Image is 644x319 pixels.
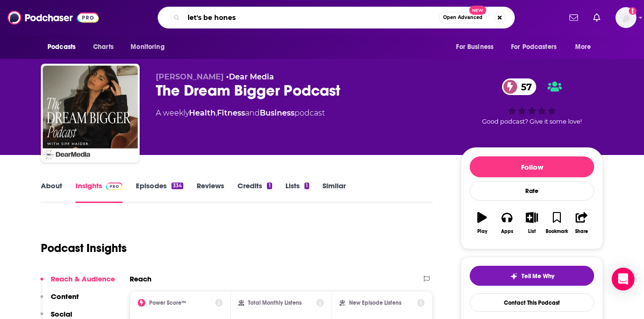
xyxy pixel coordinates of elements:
[41,38,88,56] button: open menu
[520,206,544,240] button: List
[304,183,309,189] div: 1
[40,274,115,292] button: Reach & Audience
[575,40,591,54] span: More
[41,181,62,203] a: About
[439,12,487,23] button: Open AdvancedNew
[546,229,568,234] div: Bookmark
[158,7,515,29] div: Search podcasts, credits, & more...
[237,181,272,203] a: Credits1
[217,108,245,117] a: Fitness
[322,181,346,203] a: Similar
[106,183,123,190] img: Podchaser Pro
[156,72,224,81] span: [PERSON_NAME]
[469,6,486,15] span: New
[248,300,302,306] h2: Total Monthly Listens
[569,206,594,240] button: Share
[349,300,401,306] h2: New Episode Listens
[502,78,537,95] a: 57
[470,206,494,240] button: Play
[156,107,325,119] div: A weekly podcast
[136,181,183,203] a: Episodes334
[267,183,272,189] div: 1
[470,266,594,286] button: tell me why sparkleTell Me Why
[260,108,294,117] a: Business
[184,10,439,25] input: Search podcasts, credits, & more...
[470,293,594,312] a: Contact This Podcast
[124,38,177,56] button: open menu
[51,292,79,301] p: Content
[8,9,99,27] img: Podchaser - Follow, Share and Rate Podcasts
[41,241,127,255] h1: Podcast Insights
[568,38,603,56] button: open menu
[566,10,582,26] a: Show notifications dropdown
[229,72,274,81] a: Dear Media
[87,38,119,56] a: Charts
[510,272,518,280] img: tell me why sparkle
[482,118,582,125] span: Good podcast? Give it some love!
[226,72,274,81] span: •
[528,229,536,234] div: List
[521,272,554,280] span: Tell Me Why
[171,183,183,189] div: 334
[449,38,505,56] button: open menu
[93,40,114,54] span: Charts
[470,156,594,177] button: Follow
[43,66,138,161] img: The Dream Bigger Podcast
[51,309,72,319] p: Social
[629,7,636,15] svg: Add a profile image
[501,229,513,234] div: Apps
[197,181,224,203] a: Reviews
[612,268,635,290] div: Open Intercom Messenger
[47,40,76,54] span: Podcasts
[505,38,570,56] button: open menu
[575,229,588,234] div: Share
[285,181,309,203] a: Lists1
[189,108,216,117] a: Health
[544,206,569,240] button: Bookmark
[461,72,603,131] div: 57Good podcast? Give it some love!
[76,181,123,203] a: InsightsPodchaser Pro
[130,274,152,283] h2: Reach
[51,274,115,283] p: Reach & Audience
[245,108,260,117] span: and
[494,206,519,240] button: Apps
[149,300,186,306] h2: Power Score™
[477,229,487,234] div: Play
[456,40,493,54] span: For Business
[616,7,636,28] button: Show profile menu
[470,181,594,201] div: Rate
[589,10,604,26] a: Show notifications dropdown
[616,7,636,28] span: Logged in as heidi.egloff
[443,15,483,20] span: Open Advanced
[511,78,537,95] span: 57
[511,40,557,54] span: For Podcasters
[216,108,217,117] span: ,
[616,7,636,28] img: User Profile
[131,40,164,54] span: Monitoring
[40,292,79,309] button: Content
